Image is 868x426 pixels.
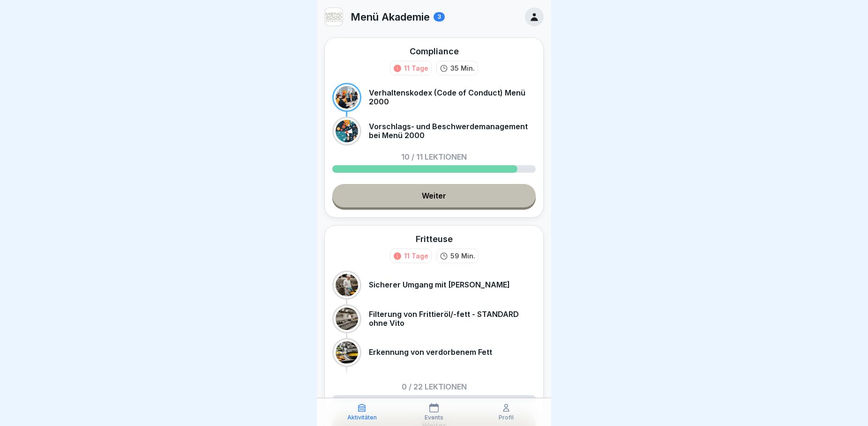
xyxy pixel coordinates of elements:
p: 0 / 22 Lektionen [402,383,467,390]
p: Filterung von Frittieröl/-fett - STANDARD ohne Vito [369,310,536,328]
p: Erkennung von verdorbenem Fett [369,348,492,357]
p: Sicherer Umgang mit [PERSON_NAME] [369,280,510,289]
p: Verhaltenskodex (Code of Conduct) Menü 2000 [369,88,536,106]
div: 3 [434,12,445,22]
p: Aktivitäten [347,414,377,421]
img: v3gslzn6hrr8yse5yrk8o2yg.png [325,8,343,26]
p: 35 Min. [450,63,475,73]
p: Profil [499,414,514,421]
p: 59 Min. [450,251,475,261]
div: Compliance [410,45,459,57]
p: 10 / 11 Lektionen [401,153,467,161]
p: Vorschlags- und Beschwerdemanagement bei Menü 2000 [369,122,536,140]
div: 11 Tage [404,251,428,261]
p: Menü Akademie [351,11,430,23]
p: Events [425,414,443,421]
div: 11 Tage [404,63,428,73]
a: Weiter [332,184,536,207]
div: Fritteuse [416,233,453,245]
